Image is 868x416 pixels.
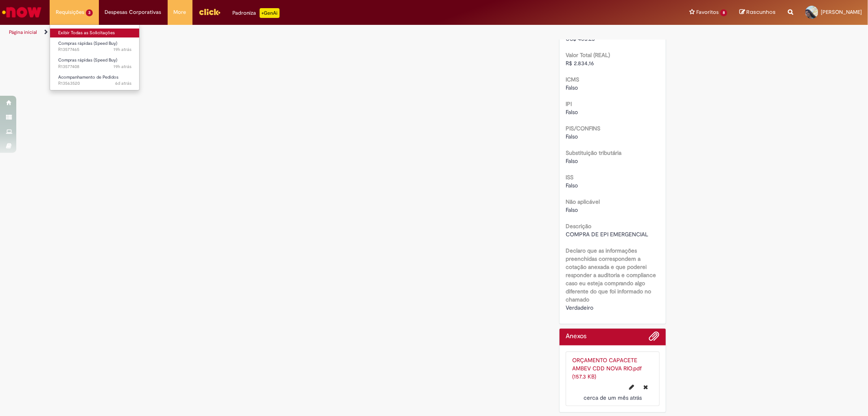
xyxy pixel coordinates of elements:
p: +GenAi [260,8,280,18]
span: R13563520 [58,80,131,87]
span: [PERSON_NAME] [821,9,862,15]
span: cerca de um mês atrás [584,394,642,401]
span: Favoritos [696,8,719,16]
span: Falso [566,206,578,214]
span: Despesas Corporativas [105,8,162,16]
span: Falso [566,182,578,189]
ul: Requisições [50,24,140,90]
span: Falso [566,84,578,91]
span: R$ 2.834,16 [566,59,594,67]
a: Página inicial [9,29,37,35]
a: Aberto R13563520 : Acompanhamento de Pedidos [50,73,140,88]
a: ORÇAMENTO CAPACETE AMBEV CDD NOVA RIO.pdf (157.3 KB) [572,357,642,380]
span: 8 [720,9,727,16]
b: ISS [566,174,573,181]
time: 24/09/2025 15:07:36 [115,80,131,86]
span: 19h atrás [114,46,131,53]
span: Falso [566,157,578,165]
button: Excluir ORÇAMENTO CAPACETE AMBEV CDD NOVA RIO.pdf [639,381,653,394]
span: COMPRA DE EPI EMERGENCIAL [566,231,648,238]
b: Valor Total (REAL) [566,51,610,59]
span: Compras rápidas (Speed Buy) [58,57,117,63]
span: Verdadeiro [566,304,593,311]
button: Editar nome de arquivo ORÇAMENTO CAPACETE AMBEV CDD NOVA RIO.pdf [625,381,639,394]
span: Falso [566,133,578,140]
span: US$ 463.23 [566,35,595,42]
span: 6d atrás [115,80,131,86]
b: Não aplicável [566,198,600,205]
a: Exibir Todas as Solicitações [50,29,140,37]
b: Declaro que as informações preenchidas correspondem a cotação anexada e que poderei responder a a... [566,247,656,303]
span: 19h atrás [114,64,131,70]
button: Adicionar anexos [649,331,660,346]
img: ServiceNow [1,4,43,20]
span: More [174,8,186,16]
a: Rascunhos [739,9,776,16]
b: ICMS [566,76,579,83]
span: R13577408 [58,64,131,70]
time: 29/09/2025 14:53:52 [114,46,131,53]
span: R13577465 [58,46,131,53]
img: click_logo_yellow_360x200.png [199,6,221,18]
time: 28/08/2025 12:52:12 [584,394,642,401]
b: Descrição [566,222,591,230]
a: Aberto R13577408 : Compras rápidas (Speed Buy) [50,56,140,71]
b: PIS/CONFINS [566,125,600,132]
span: 3 [86,9,93,16]
b: Substituição tributária [566,149,621,156]
time: 29/09/2025 14:46:36 [114,64,131,70]
span: Acompanhamento de Pedidos [58,74,118,80]
h2: Anexos [566,333,586,340]
span: Rascunhos [746,8,776,16]
span: Requisições [56,8,84,16]
div: Padroniza [233,8,280,18]
ul: Trilhas de página [6,25,573,40]
span: Compras rápidas (Speed Buy) [58,40,117,46]
a: Aberto R13577465 : Compras rápidas (Speed Buy) [50,39,140,54]
span: Falso [566,108,578,116]
b: IPI [566,100,572,108]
